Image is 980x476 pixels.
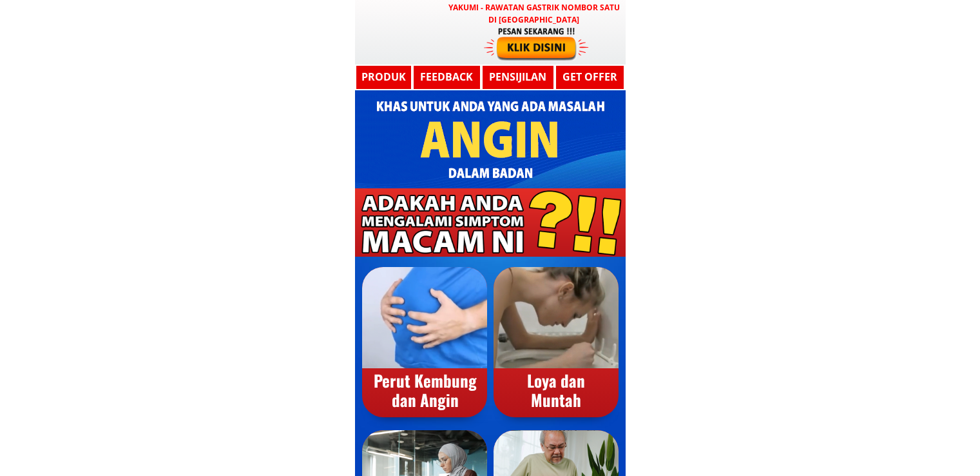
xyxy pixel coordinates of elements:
[413,69,480,86] h3: Feedback
[355,69,412,86] h3: Produk
[486,69,550,86] h3: Pensijilan
[494,371,619,410] div: Loya dan Muntah
[363,371,488,410] div: Perut Kembung dan Angin
[558,69,622,86] h3: GET OFFER
[446,1,622,26] h3: YAKUMI - Rawatan Gastrik Nombor Satu di [GEOGRAPHIC_DATA]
